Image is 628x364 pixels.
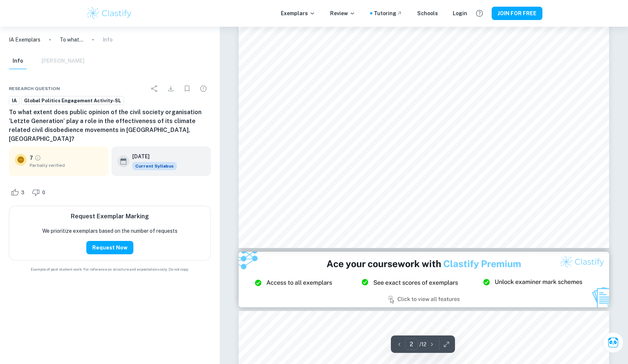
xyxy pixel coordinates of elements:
button: JOIN FOR FREE [492,7,542,20]
button: Info [9,53,27,69]
button: Request Now [86,241,133,254]
p: Info [103,36,113,44]
span: Research question [9,85,60,92]
img: Ad [239,252,609,307]
div: Like [9,186,29,198]
a: Schools [417,9,438,17]
a: Global Politics Engagement Activity-SL [21,96,124,105]
span: Partially verified [30,162,103,169]
span: Current Syllabus [132,162,177,170]
div: Share [147,81,162,96]
p: We prioritize exemplars based on the number of requests [42,227,177,235]
p: Review [330,9,355,17]
div: Download [163,81,178,96]
div: Dislike [30,186,49,198]
span: Global Politics Engagement Activity-SL [21,97,124,105]
a: Tutoring [374,9,402,17]
p: 7 [30,154,33,162]
div: This exemplar is based on the current syllabus. Feel free to refer to it for inspiration/ideas wh... [132,162,177,170]
p: / 12 [419,340,426,348]
button: Help and Feedback [473,7,486,20]
a: Grade partially verified [34,155,41,161]
img: Clastify logo [86,6,133,21]
a: IA [9,96,20,105]
span: Example of past student work. For reference on structure and expectations only. Do not copy. [9,267,211,272]
p: Exemplars [281,9,315,17]
h6: To what extent does public opinion of the civil society organisation ‘Letzte Generation’ play a r... [9,108,211,143]
h6: Request Exemplar Marking [71,212,149,221]
div: Bookmark [180,81,195,96]
a: IA Exemplars [9,36,40,44]
span: 0 [38,189,49,196]
span: IA [9,97,19,105]
button: Ask Clai [603,332,624,353]
a: Login [453,9,467,17]
p: To what extent does public opinion of the civil society organisation ‘Letzte Generation’ play a r... [60,36,83,44]
span: 3 [17,189,29,196]
div: Report issue [196,81,211,96]
h6: [DATE] [132,152,171,161]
